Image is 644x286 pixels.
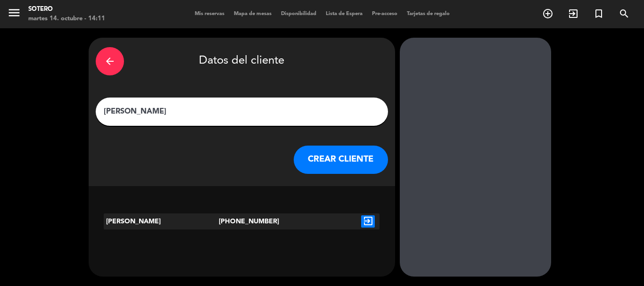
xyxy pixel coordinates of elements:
i: search [619,8,630,19]
i: arrow_back [104,56,116,67]
div: Sotero [28,5,105,14]
i: add_circle_outline [542,8,553,19]
button: menu [7,6,21,23]
span: Mapa de mesas [229,11,276,16]
div: martes 14. octubre - 14:11 [28,14,105,24]
span: Mis reservas [190,11,229,16]
i: menu [7,6,21,20]
div: Datos del cliente [96,45,388,78]
span: Pre-acceso [367,11,402,16]
span: Tarjetas de regalo [402,11,454,16]
button: CREAR CLIENTE [294,146,388,174]
i: exit_to_app [568,8,579,19]
input: Escriba nombre, correo electrónico o número de teléfono... [103,105,381,118]
i: exit_to_app [361,215,375,228]
div: [PERSON_NAME] [104,213,219,229]
i: turned_in_not [593,8,604,19]
div: [PHONE_NUMBER] [219,213,265,229]
span: Disponibilidad [276,11,321,16]
span: Lista de Espera [321,11,367,16]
